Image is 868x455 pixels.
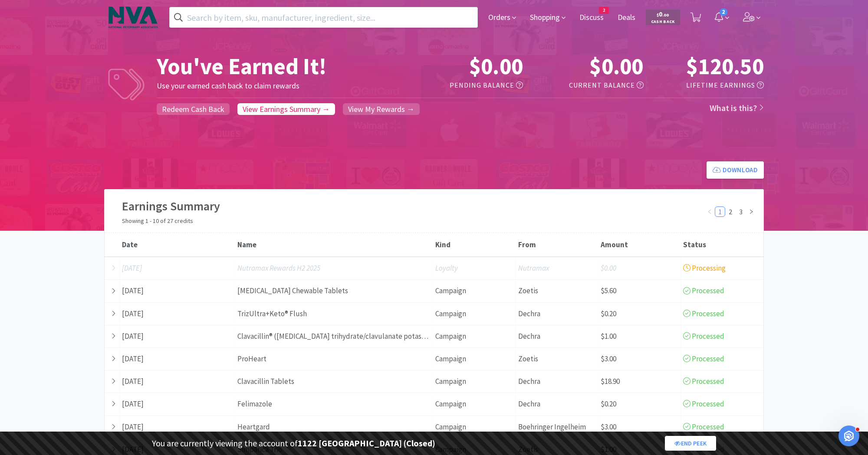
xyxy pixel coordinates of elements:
[683,309,724,318] span: Processed
[433,257,516,279] div: Loyalty
[516,280,598,302] div: Zoetis
[601,240,679,249] div: Amount
[749,209,754,214] i: icon: right
[589,52,643,80] span: $0.00
[516,370,598,393] div: Dechra
[433,280,516,302] div: Campaign
[433,370,516,393] div: Campaign
[235,303,433,325] div: TrizUltra+Keto® Flush
[683,422,724,432] span: Processed
[152,436,435,450] p: You are currently viewing the account of
[237,103,335,115] a: View Earnings Summary →
[235,257,433,279] div: Nutramax Rewards H2 2025
[157,53,410,80] h1: You've Earned It!
[726,207,735,216] a: 2
[530,80,643,91] h5: Current Balance
[683,376,724,386] span: Processed
[120,303,235,325] div: [DATE]
[646,6,680,29] a: $0.00Cash Back
[435,240,513,249] div: Kind
[235,416,433,438] div: Heartgard
[120,416,235,438] div: [DATE]
[707,161,764,179] a: Download
[122,216,704,226] h6: Showing 1 - 10 of 27 credits
[838,426,859,446] iframe: Intercom live chat
[683,331,724,341] span: Processed
[736,207,746,216] a: 3
[710,102,764,113] a: What is this?
[651,80,764,91] h5: Lifetime Earnings
[725,206,736,217] li: 2
[576,14,607,22] a: Discuss2
[298,438,435,448] strong: 1122 [GEOGRAPHIC_DATA] (Closed)
[237,240,431,249] div: Name
[516,348,598,370] div: Zoetis
[235,393,433,415] div: Felimazole
[120,257,235,279] div: [DATE]
[122,196,704,216] h2: Earnings Summary
[686,52,764,80] span: $120.50
[518,240,596,249] div: From
[243,104,330,114] span: View Earnings Summary →
[599,7,608,13] span: 2
[235,348,433,370] div: ProHeart
[410,80,523,91] h5: Pending Balance
[433,393,516,415] div: Campaign
[715,206,725,217] li: 1
[746,206,756,217] li: Next Page
[683,354,724,363] span: Processed
[598,257,681,279] div: $0.00
[598,280,681,302] div: $5.60
[516,325,598,347] div: Dechra
[516,303,598,325] div: Dechra
[516,257,598,279] div: Nutramax
[433,303,516,325] div: Campaign
[122,240,233,249] div: Date
[235,280,433,302] div: [MEDICAL_DATA] Chewable Tablets
[433,348,516,370] div: Campaign
[707,209,712,214] i: icon: left
[157,103,230,115] a: Redeem Cash Back
[704,206,715,217] li: Previous Page
[657,10,669,18] span: 0
[614,14,639,22] a: Deals
[516,416,598,438] div: Boehringer Ingelheim
[683,240,761,249] div: Status
[348,104,414,114] span: View My Rewards →
[683,263,726,273] span: Processing
[657,12,659,18] span: $
[598,370,681,393] div: $18.90
[720,8,727,16] span: 2
[651,20,675,25] span: Cash Back
[683,286,724,295] span: Processed
[598,393,681,415] div: $0.20
[120,280,235,302] div: [DATE]
[516,393,598,415] div: Dechra
[162,104,224,114] span: Redeem Cash Back
[120,370,235,393] div: [DATE]
[120,393,235,415] div: [DATE]
[343,103,420,115] a: View My Rewards →
[469,52,523,80] span: $0.00
[598,325,681,347] div: $1.00
[235,325,433,347] div: Clavacillin® ([MEDICAL_DATA] trihydrate/clavulanate potassium) Veterinary Tablets
[665,436,716,451] a: End Peek
[598,348,681,370] div: $3.00
[433,416,516,438] div: Campaign
[120,325,235,347] div: [DATE]
[235,370,433,393] div: Clavacillin Tablets
[715,207,725,216] a: 1
[433,325,516,347] div: Campaign
[120,348,235,370] div: [DATE]
[598,416,681,438] div: $3.00
[736,206,746,217] li: 3
[683,399,724,409] span: Processed
[662,12,669,18] span: . 00
[157,80,410,92] h5: Use your earned cash back to claim rewards
[170,7,477,27] input: Search by item, sku, manufacturer, ingredient, size...
[598,303,681,325] div: $0.20
[104,2,162,33] img: 1748fdd051a2415a88b44b1096146857_2.png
